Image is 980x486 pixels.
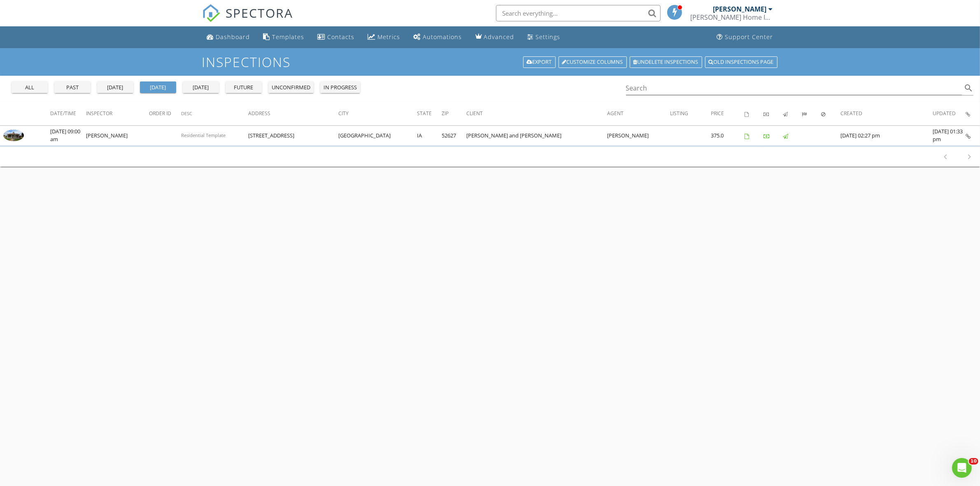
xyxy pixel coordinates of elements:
[328,33,355,41] div: Contacts
[536,33,561,41] div: Settings
[15,84,44,92] div: all
[54,81,91,93] button: past
[626,81,962,95] input: Search
[324,84,357,92] div: in progress
[840,102,933,125] th: Created: Not sorted.
[202,11,293,28] a: SPECTORA
[97,81,133,93] button: [DATE]
[3,130,24,141] img: 9347205%2Fcover_photos%2FIEguZhmxTBI782Qxv6l5%2Fsmall.jpg
[58,84,87,92] div: past
[229,84,258,92] div: future
[607,102,670,125] th: Agent: Not sorted.
[802,102,822,125] th: Submitted: Not sorted.
[466,102,607,125] th: Client: Not sorted.
[442,110,449,117] span: Zip
[140,81,176,93] button: [DATE]
[338,126,417,145] td: [GEOGRAPHIC_DATA]
[249,110,271,117] span: Address
[338,102,417,125] th: City: Not sorted.
[272,33,305,41] div: Templates
[840,110,862,117] span: Created
[50,110,76,117] span: Date/Time
[272,84,310,92] div: unconfirmed
[226,4,293,21] span: SPECTORA
[260,30,308,45] a: Templates
[840,126,933,145] td: [DATE] 02:27 pm
[691,13,773,21] div: Palmer Home Inspection
[523,56,556,68] a: Export
[705,56,777,68] a: Old inspections page
[484,33,514,41] div: Advanced
[50,126,86,145] td: [DATE] 09:00 am
[410,30,466,45] a: Automations (Basic)
[181,110,192,116] span: Desc
[607,126,670,145] td: [PERSON_NAME]
[670,110,688,117] span: Listing
[466,110,483,117] span: Client
[86,102,149,125] th: Inspector: Not sorted.
[186,84,216,92] div: [DATE]
[100,84,130,92] div: [DATE]
[417,110,432,117] span: State
[466,126,607,145] td: [PERSON_NAME] and [PERSON_NAME]
[964,83,973,93] i: search
[524,30,564,45] a: Settings
[183,81,219,93] button: [DATE]
[559,56,627,68] a: Customize Columns
[216,33,250,41] div: Dashboard
[630,56,702,68] a: Undelete inspections
[204,30,254,45] a: Dashboard
[249,126,339,145] td: [STREET_ADDRESS]
[86,126,149,145] td: [PERSON_NAME]
[714,30,777,45] a: Support Center
[202,4,220,22] img: The Best Home Inspection Software - Spectora
[149,102,181,125] th: Order ID: Not sorted.
[338,110,349,117] span: City
[496,5,661,21] input: Search everything...
[745,102,764,125] th: Agreements signed: Not sorted.
[50,102,86,125] th: Date/Time: Not sorted.
[725,33,773,41] div: Support Center
[417,102,442,125] th: State: Not sorted.
[202,55,778,69] h1: Inspections
[969,458,978,465] span: 10
[764,102,783,125] th: Paid: Not sorted.
[607,110,624,117] span: Agent
[226,81,262,93] button: future
[713,5,767,13] div: [PERSON_NAME]
[417,126,442,145] td: IA
[249,102,339,125] th: Address: Not sorted.
[181,132,226,138] span: Residential Template
[423,33,462,41] div: Automations
[711,102,745,125] th: Price: Not sorted.
[933,110,956,117] span: Updated
[378,33,400,41] div: Metrics
[933,126,966,145] td: [DATE] 01:33 pm
[314,30,358,45] a: Contacts
[933,102,966,125] th: Updated: Not sorted.
[320,81,360,93] button: in progress
[181,102,248,125] th: Desc: Not sorted.
[12,81,48,93] button: all
[711,126,745,145] td: 375.0
[783,102,802,125] th: Published: Not sorted.
[711,110,724,117] span: Price
[86,110,112,117] span: Inspector
[670,102,711,125] th: Listing: Not sorted.
[442,126,466,145] td: 52627
[143,84,173,92] div: [DATE]
[952,458,972,478] iframe: Intercom live chat
[268,81,314,93] button: unconfirmed
[966,102,980,125] th: Inspection Details: Not sorted.
[472,30,518,45] a: Advanced
[442,102,466,125] th: Zip: Not sorted.
[821,102,840,125] th: Canceled: Not sorted.
[149,110,171,117] span: Order ID
[365,30,404,45] a: Metrics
